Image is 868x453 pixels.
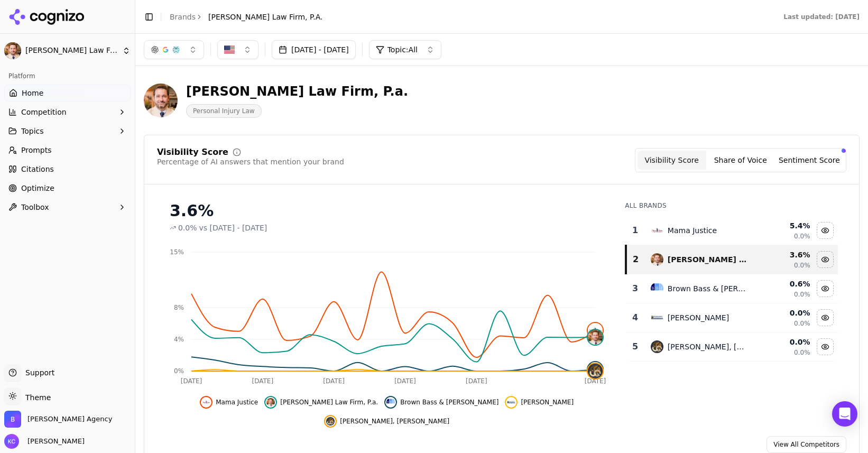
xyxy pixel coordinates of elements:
[174,304,184,311] tspan: 8%
[387,44,418,55] span: Topic: All
[466,377,487,385] tspan: [DATE]
[588,323,603,338] img: mama justice
[157,148,228,156] div: Visibility Score
[400,398,498,406] span: Brown Bass & [PERSON_NAME]
[625,216,838,362] div: Data table
[4,42,21,59] img: Giddens Law Firm, P.A.
[21,183,54,193] span: Optimize
[4,85,131,101] a: Home
[170,13,196,21] a: Brands
[794,319,810,328] span: 0.0%
[178,223,197,233] span: 0.0%
[216,398,258,406] span: Mama Justice
[832,401,857,427] div: Open Intercom Messenger
[21,202,49,212] span: Toolbox
[25,46,118,56] span: [PERSON_NAME] Law Firm, P.A.
[4,142,131,159] a: Prompts
[817,309,834,326] button: Hide richard schwartz data
[21,145,52,155] span: Prompts
[626,303,838,332] tr: 4richard schwartz[PERSON_NAME]0.0%0.0%Hide richard schwartz data
[266,398,275,406] img: giddens law firm, p.a.
[651,224,663,237] img: mama justice
[507,398,515,406] img: richard schwartz
[4,180,131,197] a: Optimize
[324,415,449,428] button: Hide chhabra, gibbs data
[794,348,810,357] span: 0.0%
[157,156,344,167] div: Percentage of AI answers that mention your brand
[588,364,603,378] img: chhabra, gibbs
[384,396,498,409] button: Hide brown bass & jeter data
[756,249,810,260] div: 3.6 %
[186,104,262,118] span: Personal Injury Law
[794,261,810,270] span: 0.0%
[585,377,606,385] tspan: [DATE]
[323,377,345,385] tspan: [DATE]
[631,253,640,266] div: 2
[200,396,258,409] button: Hide mama justice data
[186,83,408,100] div: [PERSON_NAME] Law Firm, P.a.
[170,248,184,256] tspan: 15%
[626,216,838,245] tr: 1mama justiceMama Justice5.4%0.0%Hide mama justice data
[170,201,604,220] div: 3.6%
[626,245,838,274] tr: 2giddens law firm, p.a.[PERSON_NAME] Law Firm, P.a.3.6%0.0%Hide giddens law firm, p.a. data
[4,123,131,140] button: Topics
[817,280,834,297] button: Hide brown bass & jeter data
[794,290,810,299] span: 0.0%
[668,312,729,323] div: [PERSON_NAME]
[505,396,574,409] button: Hide richard schwartz data
[170,12,323,22] nav: breadcrumb
[208,12,323,22] span: [PERSON_NAME] Law Firm, P.A.
[4,161,131,178] a: Citations
[588,362,603,377] img: brown bass & jeter
[625,201,838,210] div: All Brands
[817,338,834,355] button: Hide chhabra, gibbs data
[588,330,603,345] img: giddens law firm, p.a.
[264,396,378,409] button: Hide giddens law firm, p.a. data
[626,332,838,362] tr: 5chhabra, gibbs[PERSON_NAME], [PERSON_NAME]0.0%0.0%Hide chhabra, gibbs data
[27,414,112,424] span: Bob Agency
[224,44,235,55] img: US
[668,283,747,294] div: Brown Bass & [PERSON_NAME]
[775,151,844,170] button: Sentiment Score
[21,164,54,174] span: Citations
[668,254,747,265] div: [PERSON_NAME] Law Firm, P.a.
[280,398,378,406] span: [PERSON_NAME] Law Firm, P.a.
[22,88,43,98] span: Home
[630,340,640,353] div: 5
[202,398,210,406] img: mama justice
[386,398,395,406] img: brown bass & jeter
[668,225,717,236] div: Mama Justice
[651,253,663,266] img: giddens law firm, p.a.
[817,251,834,268] button: Hide giddens law firm, p.a. data
[630,282,640,295] div: 3
[4,199,131,216] button: Toolbox
[626,274,838,303] tr: 3brown bass & jeterBrown Bass & [PERSON_NAME]0.6%0.0%Hide brown bass & jeter data
[756,220,810,231] div: 5.4 %
[21,126,44,136] span: Topics
[174,336,184,343] tspan: 4%
[21,107,67,117] span: Competition
[21,393,51,402] span: Theme
[394,377,416,385] tspan: [DATE]
[630,224,640,237] div: 1
[4,434,19,449] img: Kristine Cunningham
[21,367,54,378] span: Support
[4,434,85,449] button: Open user button
[144,84,178,117] img: Giddens Law Firm, P.A.
[767,436,846,453] a: View All Competitors
[706,151,775,170] button: Share of Voice
[181,377,202,385] tspan: [DATE]
[4,68,131,85] div: Platform
[326,417,335,426] img: chhabra, gibbs
[756,308,810,318] div: 0.0 %
[252,377,274,385] tspan: [DATE]
[23,437,85,446] span: [PERSON_NAME]
[4,411,112,428] button: Open organization switcher
[651,311,663,324] img: richard schwartz
[272,40,356,59] button: [DATE] - [DATE]
[174,367,184,375] tspan: 0%
[794,232,810,241] span: 0.0%
[756,279,810,289] div: 0.6 %
[199,223,267,233] span: vs [DATE] - [DATE]
[668,341,747,352] div: [PERSON_NAME], [PERSON_NAME]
